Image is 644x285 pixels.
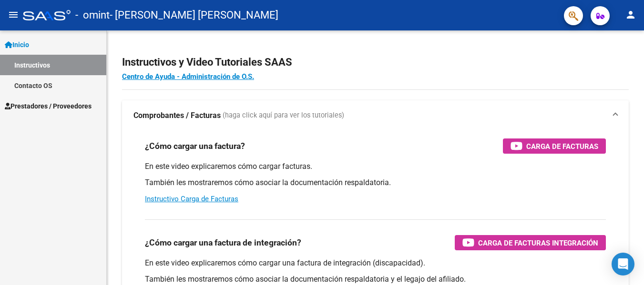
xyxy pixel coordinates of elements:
[133,110,221,121] strong: Comprobantes / Facturas
[455,235,606,250] button: Carga de Facturas Integración
[122,72,254,81] a: Centro de Ayuda - Administración de O.S.
[612,253,634,275] div: Open Intercom Messenger
[122,100,629,131] mat-expansion-panel-header: Comprobantes / Facturas (haga click aquí para ver los tutoriales)
[145,258,606,268] p: En este video explicaremos cómo cargar una factura de integración (discapacidad).
[5,101,92,111] span: Prestadores / Proveedores
[145,161,606,172] p: En este video explicaremos cómo cargar facturas.
[145,139,245,153] h3: ¿Cómo cargar una factura?
[5,39,29,50] span: Inicio
[145,236,301,249] h3: ¿Cómo cargar una factura de integración?
[625,9,636,20] mat-icon: person
[8,9,19,20] mat-icon: menu
[145,177,606,188] p: También les mostraremos cómo asociar la documentación respaldatoria.
[75,5,110,26] span: - omint
[145,274,606,285] p: También les mostraremos cómo asociar la documentación respaldatoria y el legajo del afiliado.
[526,140,598,152] span: Carga de Facturas
[145,195,238,203] a: Instructivo Carga de Facturas
[223,110,344,121] span: (haga click aquí para ver los tutoriales)
[503,138,606,154] button: Carga de Facturas
[122,53,629,71] h2: Instructivos y Video Tutoriales SAAS
[478,237,598,249] span: Carga de Facturas Integración
[110,5,278,26] span: - [PERSON_NAME] [PERSON_NAME]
